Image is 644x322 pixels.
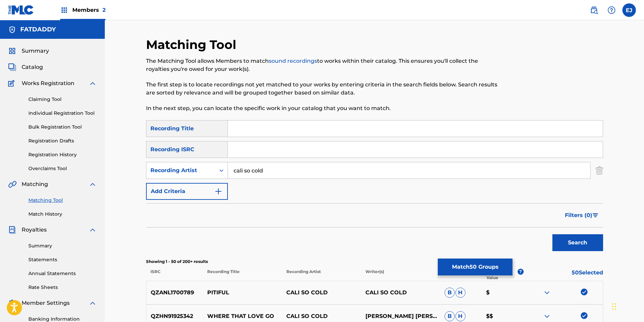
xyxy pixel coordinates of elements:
[455,288,466,298] span: H
[203,289,282,297] p: PITIFUL
[150,166,211,175] div: Recording Artist
[282,312,361,320] p: CALI SO COLD
[282,269,361,281] p: Recording Artist
[22,299,70,307] span: Member Settings
[361,269,440,281] p: Writer(s)
[28,96,97,103] a: Claiming Tool
[543,289,551,297] img: expand
[8,79,17,87] img: Works Registration
[72,6,105,14] span: Members
[482,289,524,297] p: $
[361,289,440,297] p: CALI SO COLD
[89,226,97,234] img: expand
[146,312,203,320] p: QZHN91925342
[605,3,618,17] div: Help
[22,47,49,55] span: Summary
[565,211,592,219] span: Filters ( 0 )
[146,269,203,281] p: ISRC
[146,289,203,297] p: QZANL1700789
[445,311,455,321] span: B
[102,7,105,13] span: 2
[22,180,48,188] span: Matching
[8,47,49,55] a: SummarySummary
[146,120,603,254] form: Search Form
[587,3,601,17] a: Public Search
[28,256,97,263] a: Statements
[482,312,524,320] p: $$
[282,289,361,297] p: CALI SO COLD
[28,124,97,131] a: Bulk Registration Tool
[22,79,74,87] span: Works Registration
[214,187,222,195] img: 9d2ae6d4665cec9f34b9.svg
[361,312,440,320] p: [PERSON_NAME] [PERSON_NAME]
[20,26,56,33] h5: FATDADDY
[8,5,34,15] img: MLC Logo
[593,213,598,217] img: filter
[146,104,498,112] p: In the next step, you can locate the specific work in your catalog that you want to match.
[596,162,603,179] img: Delete Criterion
[146,57,498,73] p: The Matching Tool allows Members to match to works within their catalog. This ensures you'll coll...
[518,269,524,275] span: ?
[60,6,68,14] img: Top Rightsholders
[622,3,636,17] div: User Menu
[28,137,97,144] a: Registration Drafts
[202,269,282,281] p: Recording Title
[612,296,616,317] div: Drag
[8,26,16,34] img: Accounts
[607,6,616,14] img: help
[552,234,603,251] button: Search
[561,207,603,224] button: Filters (0)
[8,299,16,307] img: Member Settings
[22,63,43,71] span: Catalog
[28,151,97,158] a: Registration History
[28,270,97,277] a: Annual Statements
[146,37,240,52] h2: Matching Tool
[28,242,97,249] a: Summary
[8,226,16,234] img: Royalties
[581,312,588,319] img: deselect
[22,226,47,234] span: Royalties
[28,165,97,172] a: Overclaims Tool
[28,110,97,117] a: Individual Registration Tool
[146,81,498,97] p: The first step is to locate recordings not yet matched to your works by entering criteria in the ...
[146,259,603,265] p: Showing 1 - 50 of 200+ results
[28,197,97,204] a: Matching Tool
[455,311,466,321] span: H
[89,180,97,188] img: expand
[28,211,97,218] a: Match History
[28,284,97,291] a: Rate Sheets
[8,180,17,188] img: Matching
[438,259,512,275] button: Match50 Groups
[8,47,16,55] img: Summary
[445,288,455,298] span: B
[8,63,16,71] img: Catalog
[89,79,97,87] img: expand
[590,6,598,14] img: search
[581,289,588,295] img: deselect
[269,58,317,64] a: sound recordings
[543,312,551,320] img: expand
[146,183,228,200] button: Add Criteria
[524,269,603,281] p: 50 Selected
[8,63,43,71] a: CatalogCatalog
[625,214,644,268] iframe: Resource Center
[89,299,97,307] img: expand
[610,290,644,322] iframe: Chat Widget
[203,312,282,320] p: WHERE THAT LOVE GO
